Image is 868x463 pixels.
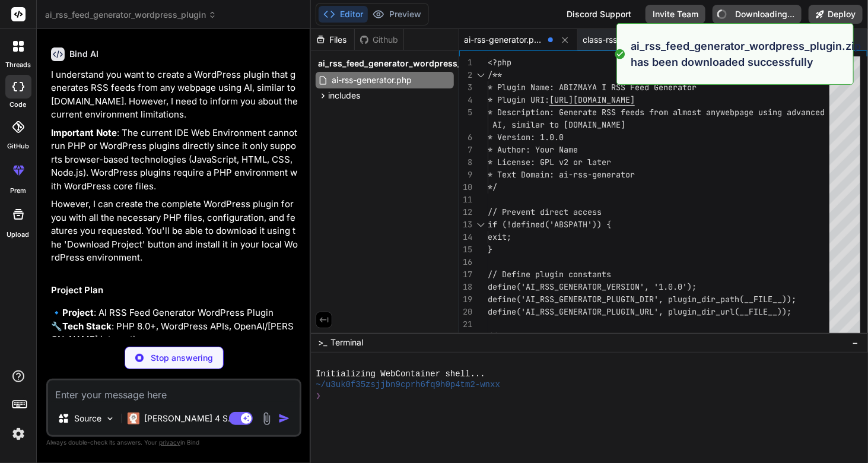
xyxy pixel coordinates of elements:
button: Editor [319,6,368,23]
span: rl(__FILE__)); [725,306,791,317]
button: Deploy [809,5,863,24]
span: ai-rss-generator.php [330,73,413,87]
strong: Project [62,307,94,318]
span: [URL][DOMAIN_NAME] [549,94,635,105]
span: * Text Domain: ai-rss-generator [488,169,635,180]
button: Preview [368,6,426,23]
label: GitHub [7,141,29,151]
span: define('AI_RSS_GENERATOR_PLUGIN_DIR', plugin_dir_p [488,294,725,305]
div: 6 [459,131,472,144]
p: Source [74,413,101,424]
div: 7 [459,144,472,156]
span: * Plugin Name: ABIZMAYA I RSS Feed Generator [488,82,697,93]
img: settings [8,424,28,444]
span: ath(__FILE__)); [725,294,796,305]
p: [PERSON_NAME] 4 S.. [144,413,233,424]
div: Click to collapse the range. [473,218,489,231]
div: 10 [459,181,472,194]
button: Invite Team [646,5,705,24]
span: // Define plugin constants [488,269,611,280]
strong: Important Note [51,127,117,138]
button: Downloading... [713,5,802,24]
p: : The current IDE Web Environment cannot run PHP or WordPress plugins directly since it only supp... [51,126,299,194]
strong: Tech Stack [62,321,112,332]
span: * Author: Your Name [488,144,578,155]
p: Always double-check its answers. Your in Bind [46,437,301,448]
span: <?php [488,57,511,68]
span: AI, similar to [DOMAIN_NAME] [492,119,625,130]
label: prem [10,186,26,196]
label: code [10,100,27,110]
div: 3 [459,81,472,94]
div: 22 [459,331,472,343]
span: * Plugin URI: [488,94,549,105]
div: 13 [459,218,472,231]
h2: Project Plan [51,284,299,297]
div: Discord Support [559,5,638,24]
div: 19 [459,293,472,306]
img: attachment [260,412,274,426]
div: 12 [459,206,472,218]
span: exit; [488,231,511,242]
span: * Version: 1.0.0 [488,132,564,142]
span: >_ [318,337,327,348]
div: 11 [459,194,472,206]
div: 15 [459,243,472,256]
span: ai_rss_feed_generator_wordpress_plugin [45,9,217,21]
span: − [852,337,859,348]
span: webpage using advanced [720,107,825,118]
span: * Description: Generate RSS feeds from almost any [488,107,720,118]
div: 4 [459,94,472,106]
img: Claude 4 Sonnet [128,413,139,424]
p: I understand you want to create a WordPress plugin that generates RSS feeds from any webpage usin... [51,68,299,122]
div: 17 [459,268,472,281]
h6: Bind AI [69,48,98,60]
p: 🔹 : AI RSS Feed Generator WordPress Plugin 🔧 : PHP 8.0+, WordPress APIs, OpenAI/[PERSON_NAME] int... [51,306,299,360]
div: 20 [459,306,472,318]
div: Click to collapse the range. [473,69,489,81]
div: Files [311,34,354,46]
div: 1 [459,56,472,69]
div: 14 [459,231,472,243]
span: ❯ [316,391,322,402]
span: define('AI_RSS_GENERATOR_VERSION', '1.0.0'); [488,281,697,292]
img: Pick Models [105,414,115,424]
div: 8 [459,156,472,169]
div: 5 [459,106,472,119]
img: alert [614,38,626,70]
span: ~/u3uk0f35zsjjbn9cprh6fq9h0p4tm2-wnxx [316,379,500,391]
div: 16 [459,256,472,268]
span: ai_rss_feed_generator_wordpress_plugin [318,58,488,69]
div: 2 [459,69,472,81]
p: However, I can create the complete WordPress plugin for you with all the necessary PHP files, con... [51,198,299,265]
div: 9 [459,169,472,181]
div: 18 [459,281,472,293]
label: Upload [7,230,30,240]
div: 21 [459,318,472,331]
span: class-rss-generator.php [583,34,672,46]
span: // Prevent direct access [488,207,602,217]
span: * License: GPL v2 or later [488,157,611,167]
button: − [850,333,861,352]
span: includes [328,90,360,102]
label: threads [5,60,31,70]
span: } [488,244,492,255]
span: Terminal [330,337,363,348]
span: ai-rss-generator.php [464,34,543,46]
p: ai_rss_feed_generator_wordpress_plugin.zip has been downloaded successfully [631,38,861,70]
span: if (!defined('ABSPATH')) { [488,219,611,230]
span: Initializing WebContainer shell... [316,369,485,380]
div: Github [355,34,403,46]
span: // Main plugin class [488,331,583,342]
span: privacy [159,439,180,446]
img: icon [278,413,290,424]
span: define('AI_RSS_GENERATOR_PLUGIN_URL', plugin_dir_u [488,306,725,317]
p: Stop answering [151,352,213,364]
